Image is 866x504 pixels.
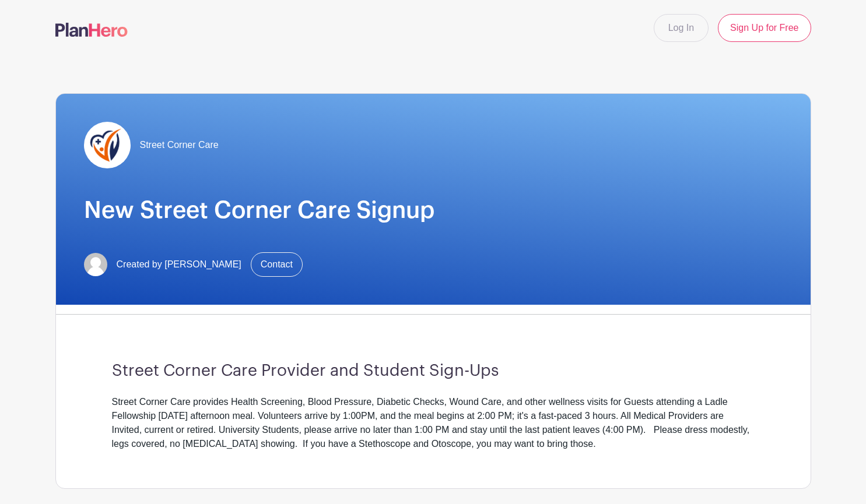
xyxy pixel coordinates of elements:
span: Created by [PERSON_NAME] [117,258,241,272]
h1: New Street Corner Care Signup [84,196,783,224]
h3: Street Corner Care Provider and Student Sign-Ups [112,361,755,381]
a: Log In [654,14,709,42]
a: Contact [251,252,303,277]
span: Street Corner Care [140,138,219,152]
div: Street Corner Care provides Health Screening, Blood Pressure, Diabetic Checks, Wound Care, and ot... [112,395,755,451]
a: Sign Up for Free [718,14,811,42]
img: default-ce2991bfa6775e67f084385cd625a349d9dcbb7a52a09fb2fda1e96e2d18dcdb.png [84,253,107,276]
img: logo-507f7623f17ff9eddc593b1ce0a138ce2505c220e1c5a4e2b4648c50719b7d32.svg [55,23,128,37]
img: SCC%20PlanHero.png [84,122,131,168]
